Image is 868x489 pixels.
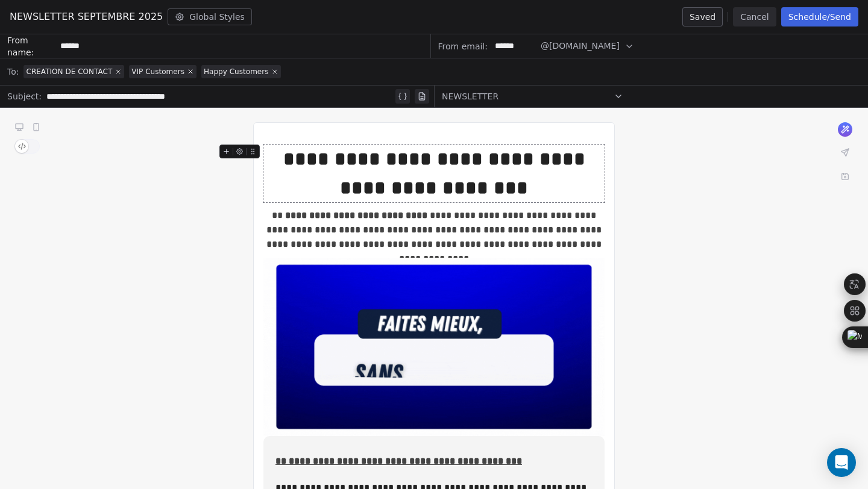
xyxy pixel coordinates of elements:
button: Saved [682,7,723,26]
span: Happy Customers [204,67,269,76]
button: Cancel [733,7,776,26]
button: Schedule/Send [781,7,858,26]
button: Global Styles [168,8,252,25]
span: VIP Customers [131,67,184,76]
span: @[DOMAIN_NAME] [541,40,620,52]
span: From name: [7,34,55,58]
span: CREATION DE CONTACT [26,67,112,76]
span: NEWSLETTER SEPTEMBRE 2025 [10,10,163,24]
span: From email: [438,40,488,52]
span: To: [7,66,19,78]
span: NEWSLETTER [442,90,498,102]
div: Open Intercom Messenger [827,448,856,477]
span: Subject: [7,90,42,106]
